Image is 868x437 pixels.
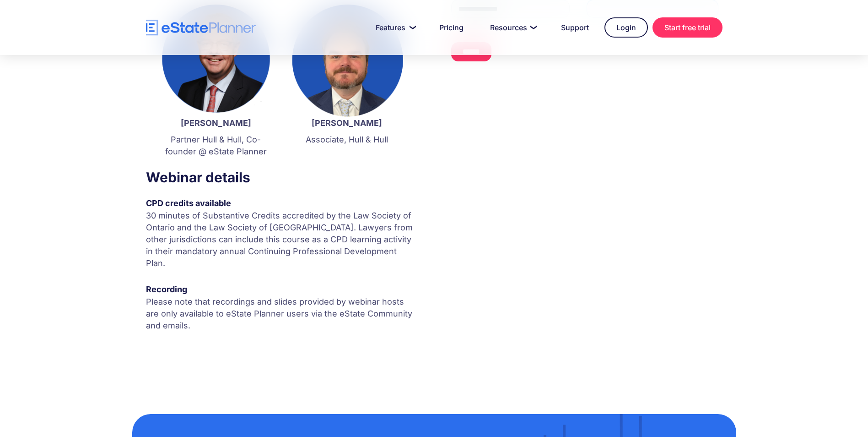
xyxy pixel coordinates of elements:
p: Associate, Hull & Hull [291,134,403,146]
strong: [PERSON_NAME] [312,118,382,128]
a: Resources [479,18,545,37]
p: Partner Hull & Hull, Co-founder @ eState Planner [160,134,272,158]
span: Number of [PERSON_NAME] per month [135,76,254,83]
a: Features [365,18,424,37]
a: Pricing [428,18,474,37]
p: 30 minutes of Substantive Credits accredited by the Law Society of Ontario and the Law Society of... [146,210,417,269]
a: Start free trial [652,17,722,38]
h3: Webinar details [146,167,417,188]
a: Support [550,18,600,37]
a: home [146,20,256,36]
div: Recording [146,283,417,296]
p: Please note that recordings and slides provided by webinar hosts are only available to eState Pla... [146,296,417,332]
span: Phone number [135,38,179,46]
span: Last Name [135,0,168,8]
strong: [PERSON_NAME] [181,118,251,128]
a: Login [604,17,648,38]
strong: CPD credits available [146,198,231,208]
